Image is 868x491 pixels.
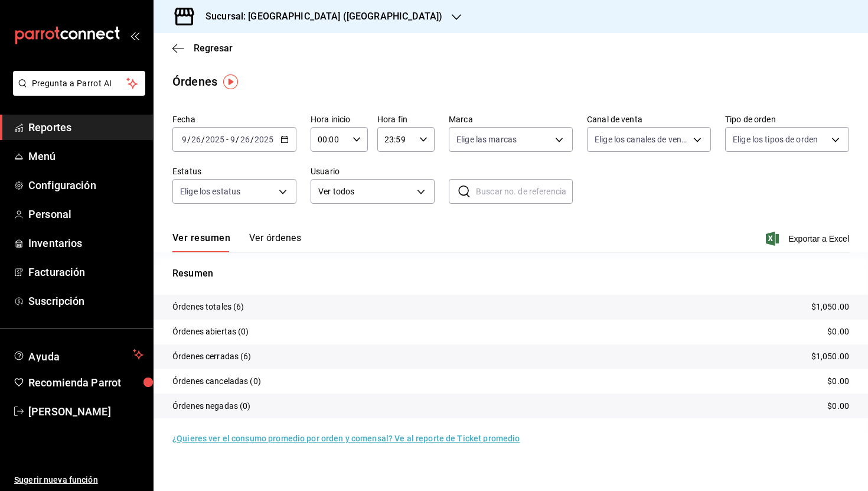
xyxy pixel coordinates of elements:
[172,350,252,363] p: Órdenes cerradas (6)
[28,264,143,280] span: Facturación
[172,375,261,388] p: Órdenes canceladas (0)
[28,148,143,164] span: Menú
[172,115,296,123] label: Fecha
[14,474,143,486] span: Sugerir nueva función
[254,135,274,144] input: ----
[811,301,849,313] p: $1,050.00
[172,266,849,281] p: Resumen
[230,135,236,144] input: --
[377,115,435,123] label: Hora fin
[172,434,520,443] a: ¿Quieres ver el consumo promedio por orden y comensal? Ve al reporte de Ticket promedio
[827,400,849,412] p: $0.00
[311,167,435,175] label: Usuario
[456,134,517,145] span: Elige las marcas
[28,347,128,362] span: Ayuda
[191,135,201,144] input: --
[172,400,251,412] p: Órdenes negadas (0)
[194,43,233,54] span: Regresar
[196,9,442,24] h3: Sucursal: [GEOGRAPHIC_DATA] ([GEOGRAPHIC_DATA])
[181,135,187,144] input: --
[205,135,225,144] input: ----
[768,232,849,246] button: Exportar a Excel
[172,73,217,90] div: Órdenes
[811,350,849,363] p: $1,050.00
[28,119,143,135] span: Reportes
[172,326,249,338] p: Órdenes abiertas (0)
[13,71,145,96] button: Pregunta a Parrot AI
[827,375,849,388] p: $0.00
[827,326,849,338] p: $0.00
[311,115,368,123] label: Hora inicio
[318,186,413,198] span: Ver todos
[250,135,254,144] span: /
[240,135,250,144] input: --
[28,293,143,309] span: Suscripción
[223,74,238,89] img: Tooltip marker
[8,86,145,98] a: Pregunta a Parrot AI
[28,375,143,391] span: Recomienda Parrot
[249,232,301,252] button: Ver órdenes
[28,206,143,222] span: Personal
[226,135,229,144] span: -
[476,180,573,203] input: Buscar no. de referencia
[172,301,244,313] p: Órdenes totales (6)
[28,235,143,251] span: Inventarios
[187,135,191,144] span: /
[201,135,205,144] span: /
[725,115,849,123] label: Tipo de orden
[733,134,818,145] span: Elige los tipos de orden
[587,115,711,123] label: Canal de venta
[28,404,143,420] span: [PERSON_NAME]
[449,115,573,123] label: Marca
[172,232,301,252] div: navigation tabs
[172,232,230,252] button: Ver resumen
[236,135,239,144] span: /
[172,43,233,54] button: Regresar
[130,31,139,40] button: open_drawer_menu
[32,77,127,90] span: Pregunta a Parrot AI
[172,167,296,175] label: Estatus
[28,177,143,193] span: Configuración
[180,186,240,197] span: Elige los estatus
[595,134,689,145] span: Elige los canales de venta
